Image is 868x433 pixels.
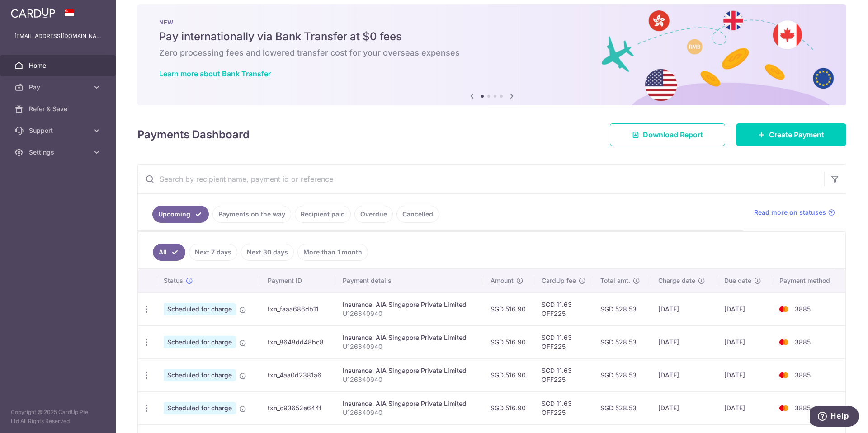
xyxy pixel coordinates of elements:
h4: Payments Dashboard [137,127,250,143]
td: SGD 11.63 OFF225 [534,358,593,391]
a: Next 30 days [241,244,294,261]
p: NEW [159,19,825,26]
th: Payment ID [260,269,336,292]
a: More than 1 month [297,244,368,261]
span: Settings [29,148,89,157]
p: [EMAIL_ADDRESS][DOMAIN_NAME] [14,32,101,41]
span: Support [29,126,89,135]
td: SGD 528.53 [593,391,651,424]
span: Status [164,276,183,285]
a: Read more on statuses [754,208,835,217]
td: SGD 528.53 [593,358,651,391]
input: Search by recipient name, payment id or reference [138,165,824,193]
td: [DATE] [651,325,717,358]
span: Download Report [643,129,703,140]
p: U126840940 [343,375,476,384]
a: Upcoming [152,206,209,223]
td: [DATE] [717,358,772,391]
td: [DATE] [651,391,717,424]
td: txn_c93652e644f [260,391,336,424]
span: Amount [491,276,514,285]
img: Bank Card [775,370,793,381]
span: 3885 [795,305,811,313]
span: Scheduled for charge [164,336,236,348]
td: SGD 11.63 OFF225 [534,292,593,325]
a: Cancelled [396,206,439,223]
span: Total amt. [600,276,630,285]
span: Read more on statuses [754,208,826,217]
td: SGD 528.53 [593,292,651,325]
div: Insurance. AIA Singapore Private Limited [343,333,476,342]
span: Refer & Save [29,104,89,113]
span: Create Payment [769,129,824,140]
a: Download Report [610,123,725,146]
h6: Zero processing fees and lowered transfer cost for your overseas expenses [159,47,825,58]
td: [DATE] [717,391,772,424]
div: Insurance. AIA Singapore Private Limited [343,300,476,309]
td: SGD 528.53 [593,325,651,358]
td: [DATE] [717,325,772,358]
td: SGD 516.90 [483,292,534,325]
p: U126840940 [343,408,476,417]
span: Due date [724,276,751,285]
td: txn_4aa0d2381a6 [260,358,336,391]
td: SGD 11.63 OFF225 [534,391,593,424]
span: CardUp fee [542,276,576,285]
img: Bank Card [775,337,793,348]
td: txn_8648dd48bc8 [260,325,336,358]
a: Create Payment [736,123,846,146]
span: Charge date [658,276,695,285]
span: 3885 [795,404,811,412]
td: [DATE] [717,292,772,325]
span: Scheduled for charge [164,402,236,414]
h5: Pay internationally via Bank Transfer at $0 fees [159,29,825,44]
span: Scheduled for charge [164,369,236,381]
a: Payments on the way [212,206,291,223]
span: Home [29,61,89,70]
td: SGD 516.90 [483,358,534,391]
td: SGD 516.90 [483,391,534,424]
th: Payment details [335,269,483,292]
span: Pay [29,83,89,92]
td: [DATE] [651,358,717,391]
span: 3885 [795,338,811,346]
a: Overdue [354,206,393,223]
iframe: Opens a widget where you can find more information [810,406,859,428]
div: Insurance. AIA Singapore Private Limited [343,399,476,408]
a: Recipient paid [295,206,351,223]
img: Bank transfer banner [137,4,846,105]
a: Next 7 days [189,244,237,261]
img: Bank Card [775,304,793,315]
th: Payment method [772,269,845,292]
td: [DATE] [651,292,717,325]
p: U126840940 [343,342,476,351]
img: Bank Card [775,403,793,414]
p: U126840940 [343,309,476,318]
a: Learn more about Bank Transfer [159,69,271,78]
td: SGD 516.90 [483,325,534,358]
td: SGD 11.63 OFF225 [534,325,593,358]
span: Scheduled for charge [164,303,236,315]
div: Insurance. AIA Singapore Private Limited [343,366,476,375]
img: CardUp [11,7,55,18]
span: 3885 [795,371,811,379]
td: txn_faaa686db11 [260,292,336,325]
a: All [153,244,185,261]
